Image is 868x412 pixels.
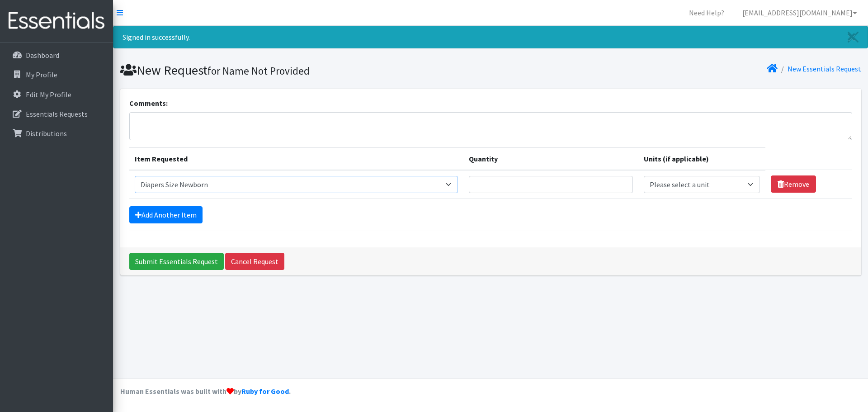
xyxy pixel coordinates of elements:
[839,26,868,48] a: Close
[26,129,67,138] p: Distributions
[129,206,203,223] a: Add Another Item
[4,85,109,104] a: Edit My Profile
[771,175,816,193] a: Remove
[26,51,59,60] p: Dashboard
[129,98,168,109] label: Comments:
[26,90,71,99] p: Edit My Profile
[788,64,861,73] a: New Essentials Request
[4,6,109,36] img: HumanEssentials
[4,66,109,84] a: My Profile
[4,105,109,123] a: Essentials Requests
[120,62,487,78] h1: New Request
[26,70,57,79] p: My Profile
[225,253,284,270] a: Cancel Request
[4,124,109,142] a: Distributions
[113,26,868,48] div: Signed in successfully.
[26,109,88,118] p: Essentials Requests
[241,387,289,396] a: Ruby for Good
[682,4,731,22] a: Need Help?
[129,253,224,270] input: Submit Essentials Request
[208,64,310,77] small: for Name Not Provided
[129,147,463,170] th: Item Requested
[120,387,291,396] strong: Human Essentials was built with by .
[735,4,864,22] a: [EMAIL_ADDRESS][DOMAIN_NAME]
[463,147,638,170] th: Quantity
[638,147,766,170] th: Units (if applicable)
[4,46,109,64] a: Dashboard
